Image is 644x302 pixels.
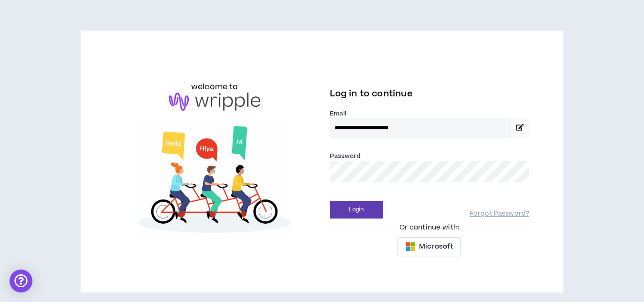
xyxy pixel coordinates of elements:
label: Password [330,152,361,160]
a: Forgot Password? [470,209,529,219]
span: Or continue with: [393,222,466,233]
img: logo-brand.png [169,93,260,111]
span: Log in to continue [330,88,413,100]
img: Welcome to Wripple [115,120,315,242]
div: Open Intercom Messenger [10,270,32,292]
label: Email [330,109,530,118]
h6: welcome to [191,81,238,93]
span: Microsoft [419,241,453,252]
button: Login [330,201,383,219]
button: Microsoft [398,237,461,256]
